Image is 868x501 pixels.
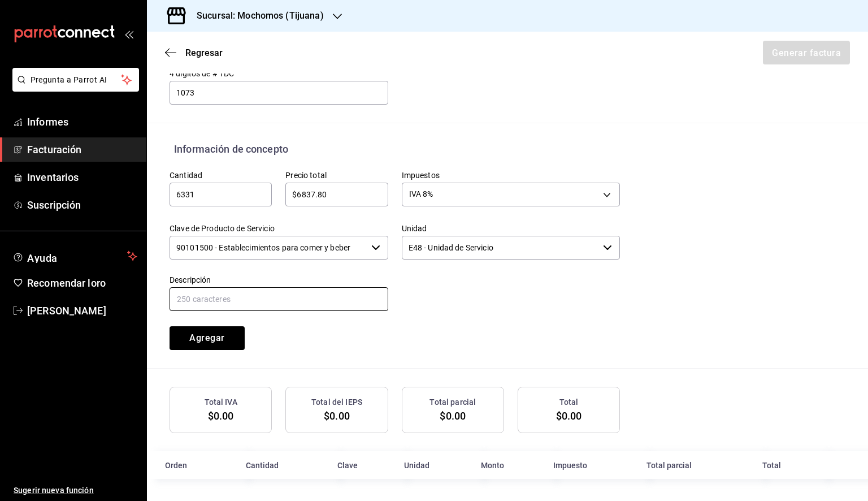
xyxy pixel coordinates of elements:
[27,199,81,211] font: Suscripción
[27,116,68,128] font: Informes
[27,305,106,317] font: [PERSON_NAME]
[404,461,429,470] font: Unidad
[481,461,504,470] font: Monto
[8,82,139,94] a: Pregunta a Parrot AI
[285,170,327,179] font: Precio total
[311,398,362,407] font: Total del IEPS
[165,47,223,58] button: Regresar
[285,188,388,201] input: $0.00
[553,461,587,470] font: Impuesto
[170,223,275,232] font: Clave de Producto de Servicio
[337,461,358,470] font: Clave
[409,189,433,198] font: IVA 8%
[324,410,350,422] font: $0.00
[197,10,324,21] font: Sucursal: Mochomos (Tijuana)
[170,236,367,260] input: Elige una opción
[429,398,476,407] font: Total parcial
[208,410,234,422] font: $0.00
[31,75,107,84] font: Pregunta a Parrot AI
[12,68,139,92] button: Pregunta a Parrot AI
[189,332,224,343] font: Agregar
[170,287,388,311] input: 250 caracteres
[402,223,427,232] font: Unidad
[556,410,582,422] font: $0.00
[205,398,237,407] font: Total IVA
[165,461,187,470] font: Orden
[170,170,202,179] font: Cantidad
[170,326,245,350] button: Agregar
[559,398,579,407] font: Total
[402,170,440,179] font: Impuestos
[646,461,692,470] font: Total parcial
[27,277,106,289] font: Recomendar loro
[27,144,81,156] font: Facturación
[762,461,781,470] font: Total
[27,252,58,264] font: Ayuda
[402,236,599,260] input: Elige una opción
[170,275,211,284] font: Descripción
[185,47,223,58] font: Regresar
[124,29,133,38] button: abrir_cajón_menú
[246,461,279,470] font: Cantidad
[440,410,466,422] font: $0.00
[27,171,79,183] font: Inventarios
[14,486,94,495] font: Sugerir nueva función
[174,143,288,155] font: Información de concepto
